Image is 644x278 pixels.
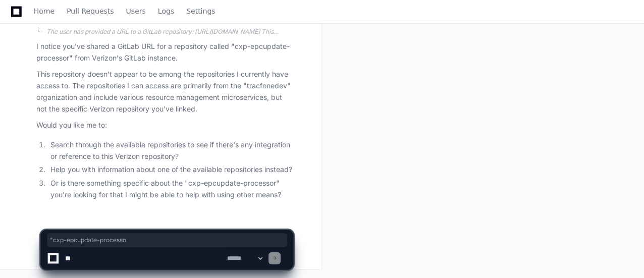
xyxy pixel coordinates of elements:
p: This repository doesn't appear to be among the repositories I currently have access to. The repos... [36,69,293,115]
span: Logs [158,8,174,14]
span: Users [126,8,146,14]
div: The user has provided a URL to a GitLab repository: [URL][DOMAIN_NAME] This appears to be a repos... [46,28,293,36]
p: Would you like me to: [36,120,293,131]
span: Settings [186,8,215,14]
li: Help you with information about one of the available repositories instead? [47,164,293,176]
span: Home [34,8,55,14]
p: I notice you've shared a GitLab URL for a repository called "cxp-epcupdate-processor" from Verizo... [36,41,293,64]
span: Pull Requests [67,8,114,14]
span: "cxp-epcupdate-processo [50,236,284,244]
li: Search through the available repositories to see if there's any integration or reference to this ... [47,139,293,162]
li: Or is there something specific about the "cxp-epcupdate-processor" you're looking for that I migh... [47,178,293,201]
